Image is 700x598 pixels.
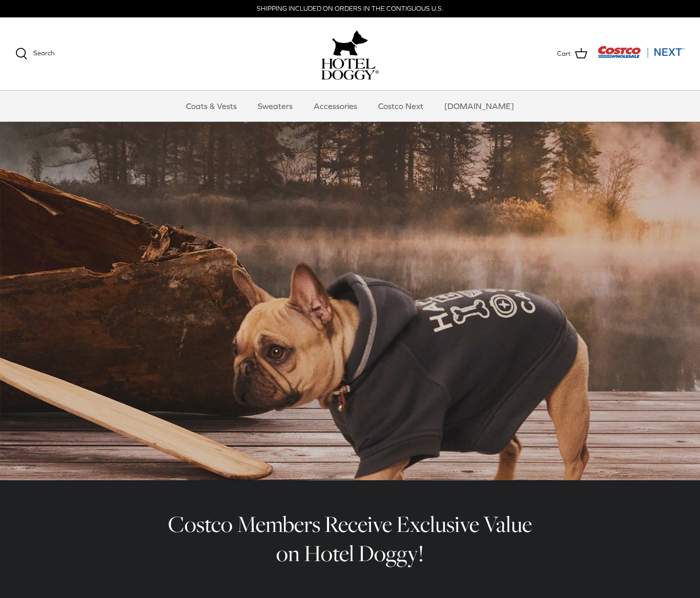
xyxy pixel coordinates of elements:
[321,28,379,80] a: hoteldoggy.com hoteldoggycom
[177,91,246,121] a: Coats & Vests
[15,48,54,60] a: Search
[33,49,54,57] span: Search
[332,28,368,58] img: hoteldoggy.com
[598,46,685,58] img: Costco Next
[557,49,571,59] span: Cart
[598,52,685,60] a: Visit Costco Next
[557,47,587,60] a: Cart
[304,91,366,121] a: Accessories
[249,91,302,121] a: Sweaters
[369,91,433,121] a: Costco Next
[160,510,540,568] h2: Costco Members Receive Exclusive Value on Hotel Doggy!
[435,91,523,121] a: [DOMAIN_NAME]
[321,58,379,80] img: hoteldoggycom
